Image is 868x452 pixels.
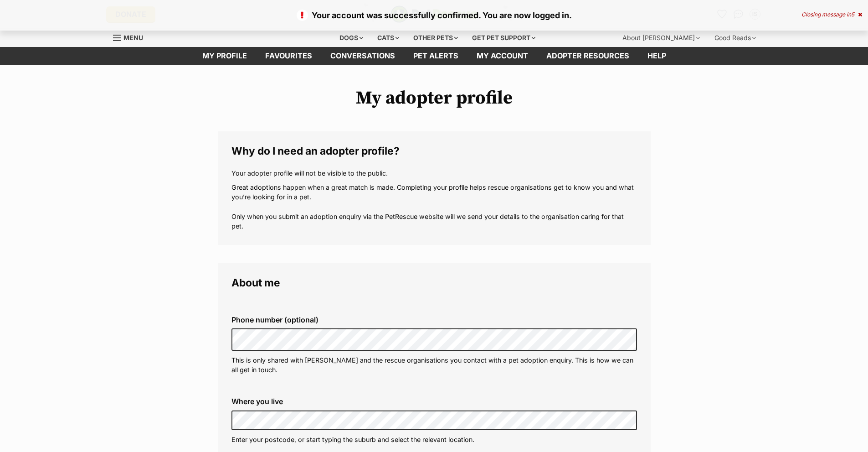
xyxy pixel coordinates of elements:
a: My profile [193,47,256,65]
a: Menu [113,29,149,45]
p: This is only shared with [PERSON_NAME] and the rescue organisations you contact with a pet adopti... [231,355,637,375]
a: Pet alerts [404,47,467,65]
a: Favourites [256,47,321,65]
legend: About me [231,277,637,289]
div: Other pets [407,29,464,47]
a: conversations [321,47,404,65]
div: Good Reads [708,29,762,47]
div: Cats [371,29,406,47]
div: Dogs [333,29,370,47]
a: Help [638,47,675,65]
span: Menu [123,34,143,42]
h1: My adopter profile [218,88,651,109]
p: Enter your postcode, or start typing the suburb and select the relevant location. [231,435,637,444]
p: Great adoptions happen when a great match is made. Completing your profile helps rescue organisat... [231,182,637,231]
p: Your adopter profile will not be visible to the public. [231,168,637,178]
label: Phone number (optional) [231,316,637,324]
a: My account [467,47,537,65]
div: About [PERSON_NAME] [616,29,706,47]
fieldset: Why do I need an adopter profile? [218,131,651,245]
div: Get pet support [466,29,542,47]
a: Adopter resources [537,47,638,65]
legend: Why do I need an adopter profile? [231,145,637,157]
label: Where you live [231,397,637,405]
